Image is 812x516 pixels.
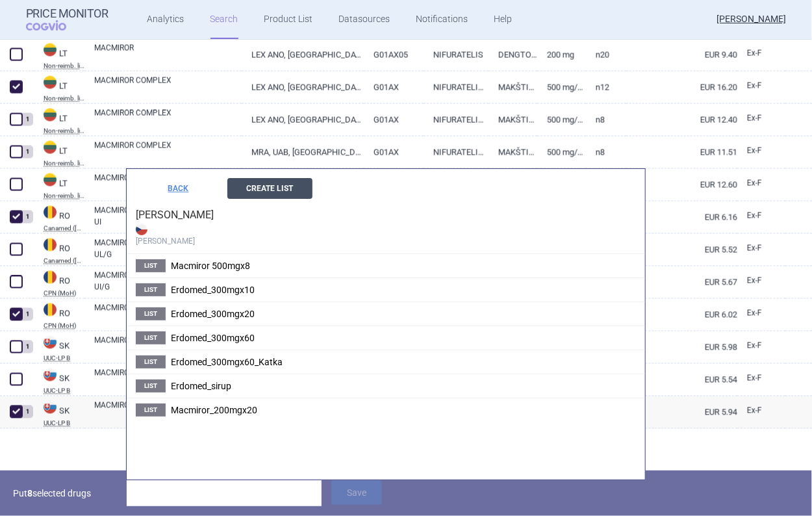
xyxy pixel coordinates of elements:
[136,331,166,344] span: List
[127,199,645,254] h4: [PERSON_NAME]
[586,104,627,136] a: N8
[737,369,785,389] a: Ex-F
[21,211,33,224] div: 1
[34,367,84,394] a: SKSKUUC-LP B
[44,109,57,122] img: Lithuania
[34,400,84,427] a: SKSKUUC-LP B
[44,226,84,232] abbr: Canamed (Legislatie.just.ro - Canamed Annex 1) — List of maximum prices for domestic purposes. Un...
[44,44,57,57] img: Lithuania
[747,211,762,220] span: Ex-factory price
[737,402,785,421] a: Ex-F
[44,76,57,89] img: Lithuania
[94,237,242,261] a: MACMIROR COMPLEX 100 MG+40000 UL/G
[747,244,762,253] span: Ex-factory price
[34,205,84,232] a: ROROCanamed ([DOMAIN_NAME] - Canamed Annex 1)
[44,63,84,70] abbr: Non-reimb. list — List of medicinal products published by the Ministry of Health of The Republic ...
[94,140,242,163] a: MACMIROR COMPLEX
[34,237,84,264] a: ROROCanamed ([DOMAIN_NAME] - Canamed Annex 1)
[34,270,84,297] a: ROROCPN (MoH)
[94,107,242,131] a: MACMIROR COMPLEX
[94,205,242,228] a: MACMIROR COM PLEX 500 MG/200000 UI
[626,331,737,363] a: EUR 5.98
[136,221,636,247] strong: [PERSON_NAME]
[586,136,627,168] a: N8
[136,178,221,199] button: BACK
[94,42,242,66] a: MACMIROR
[44,206,57,219] img: Romania
[94,172,242,196] a: MACMIROR COMPLEX
[747,179,762,188] span: Ex-factory price
[34,42,84,70] a: LTLTNon-reimb. list
[44,368,57,381] img: Slovakia
[44,271,57,284] img: Romania
[626,299,737,331] a: EUR 6.02
[537,136,586,168] a: 500 mg/200000 TV
[34,172,84,200] a: LTLTNon-reimb. list
[44,128,84,135] abbr: Non-reimb. list — List of medicinal products published by the Ministry of Health of The Republic ...
[21,406,33,419] div: 1
[44,258,84,264] abbr: Canamed (Legislatie.just.ro - Canamed Annex 1) — List of maximum prices for domestic purposes. Un...
[364,71,424,103] a: G01AX
[44,161,84,167] abbr: Non-reimb. list — List of medicinal products published by the Ministry of Health of The Republic ...
[626,234,737,266] a: EUR 5.52
[27,488,32,498] strong: 8
[171,381,231,391] span: Erdomed_sirup
[171,261,250,271] span: Macmiror 500mgx8
[488,104,537,136] a: MAKŠTIES MINKŠTOSIOS KAPSULĖS
[586,71,627,103] a: N12
[44,174,57,187] img: Lithuania
[626,104,737,136] a: EUR 12.40
[44,141,57,154] img: Lithuania
[94,367,242,391] a: MACMIROR COMPLEX
[94,75,242,98] a: MACMIROR COMPLEX
[44,388,84,394] abbr: UUC-LP B — List of medicinal products published by the Ministry of Health of the Slovak Republic ...
[747,114,762,123] span: Ex-factory price
[331,480,382,505] button: Save
[136,307,166,320] span: List
[424,104,488,136] a: NIFURATELIS/NISTATINAS
[171,309,255,319] span: Erdomed_300mgx20
[737,44,785,64] a: Ex-F
[21,341,33,354] div: 1
[364,136,424,168] a: G01AX
[44,96,84,102] abbr: Non-reimb. list — List of medicinal products published by the Ministry of Health of The Republic ...
[21,308,33,321] div: 1
[171,333,255,343] span: Erdomed_300mgx60
[136,404,166,417] span: List
[242,104,364,136] a: LEX ANO, [GEOGRAPHIC_DATA], [GEOGRAPHIC_DATA]
[242,71,364,103] a: LEX ANO, [GEOGRAPHIC_DATA], [GEOGRAPHIC_DATA]
[94,400,242,423] a: MACMIROR COMPLEX 500
[34,335,84,362] a: SKSKUUC-LP B
[44,401,57,414] img: Slovakia
[44,355,84,362] abbr: UUC-LP B — List of medicinal products published by the Ministry of Health of the Slovak Republic ...
[34,302,84,329] a: ROROCPN (MoH)
[136,283,166,296] span: List
[26,20,84,31] span: COGVIO
[737,77,785,96] a: Ex-F
[747,81,762,90] span: Ex-factory price
[747,406,762,415] span: Ex-factory price
[242,136,364,168] a: MRA, UAB, [GEOGRAPHIC_DATA]
[44,290,84,297] abbr: CPN (MoH) — Public Catalog - List of maximum prices for international purposes. Official versions...
[626,201,737,233] a: EUR 6.16
[364,104,424,136] a: G01AX
[227,178,312,199] button: Create List
[94,335,242,358] a: MACMIROR
[737,207,785,226] a: Ex-F
[626,364,737,396] a: EUR 5.54
[34,140,84,167] a: LTLTNon-reimb. list
[44,303,57,316] img: Romania
[626,169,737,201] a: EUR 12.60
[737,304,785,324] a: Ex-F
[737,174,785,194] a: Ex-F
[537,71,586,103] a: 500 mg/200000 TV
[364,39,424,71] a: G01AX05
[737,239,785,259] a: Ex-F
[626,39,737,71] a: EUR 9.40
[171,405,257,415] span: Macmiror_200mgx20
[586,39,627,71] a: N20
[424,136,488,168] a: NIFURATELIS/NISTATINAS
[34,107,84,135] a: LTLTNon-reimb. list
[488,39,537,71] a: DENGTOS TABLETĖS
[13,480,117,506] p: Put selected drugs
